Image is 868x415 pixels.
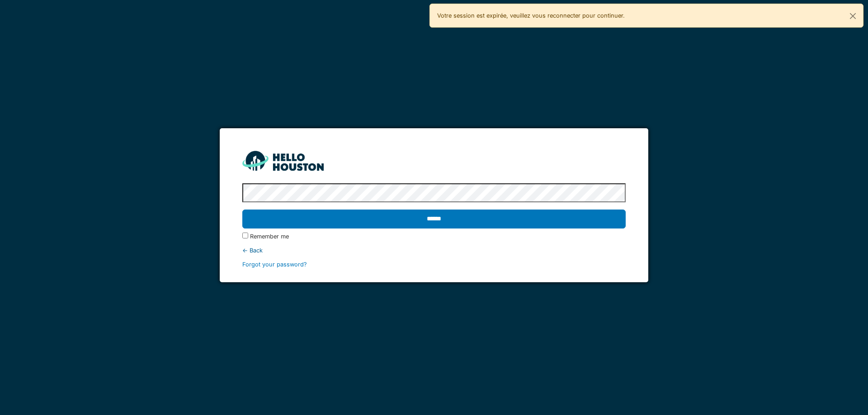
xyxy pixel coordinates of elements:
div: ← Back [242,246,625,255]
img: HH_line-BYnF2_Hg.png [242,151,324,170]
div: Votre session est expirée, veuillez vous reconnecter pour continuer. [429,4,863,28]
button: Close [843,4,863,28]
label: Remember me [250,232,289,241]
a: Forgot your password? [242,261,307,268]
